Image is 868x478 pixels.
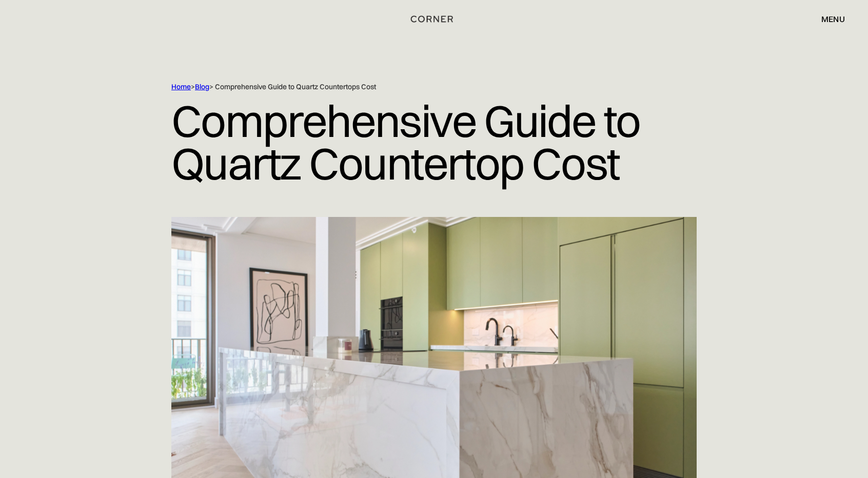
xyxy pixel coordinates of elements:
[821,15,845,23] div: menu
[195,82,209,91] a: Blog
[171,82,191,91] a: Home
[171,82,654,92] div: > > Comprehensive Guide to Quartz Countertops Cost
[398,12,470,26] a: home
[171,92,697,192] h1: Comprehensive Guide to Quartz Countertop Cost
[811,10,845,28] div: menu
